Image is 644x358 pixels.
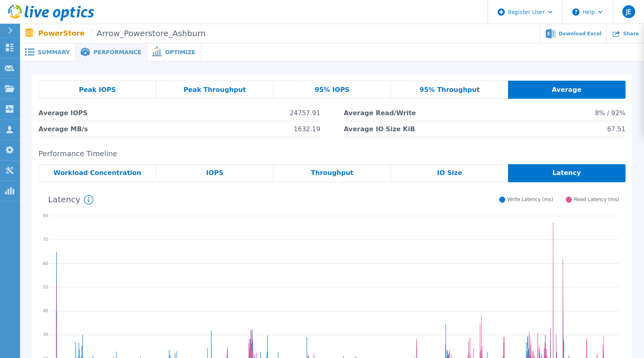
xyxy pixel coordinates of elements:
span: IO Size [437,170,462,176]
span: Average IO Size KiB [344,121,415,137]
span: Download Excel [559,31,601,36]
span: IOPS [206,170,223,176]
text: 40 [43,309,48,313]
text: 60 [43,261,48,265]
span: Workload Concentration [54,170,142,176]
h4: Latency [48,195,93,205]
span: Average Read/Write [344,105,416,121]
span: Average MB/s [38,121,88,137]
span: 95% IOPS [315,87,350,93]
span: Write Latency (ms) [507,197,553,203]
span: Summary [38,49,70,55]
h2: Performance Timeline [38,150,626,158]
span: Performance [93,49,141,55]
span: 8% / 92% [595,105,626,121]
p: PowerStore [38,29,206,38]
span: 95% Throughput [419,87,480,93]
span: JE [626,8,631,15]
span: 1632.19 [294,121,320,137]
span: Latency [553,170,581,176]
span: 24757.91 [290,105,320,121]
span: Peak Throughput [184,87,246,93]
span: Peak IOPS [79,87,116,93]
span: Arrow_Powerstore_Ashburn [91,29,205,38]
span: Average [552,87,581,93]
text: 80 [43,214,48,218]
span: Optimize [165,49,195,55]
span: Share [623,31,639,36]
text: 50 [43,285,48,289]
span: Throughput [311,170,353,176]
text: 30 [43,332,48,337]
text: 70 [43,237,48,242]
span: Average IOPS [38,105,87,121]
span: 67.51 [607,121,626,137]
span: Read Latency (ms) [574,197,619,203]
